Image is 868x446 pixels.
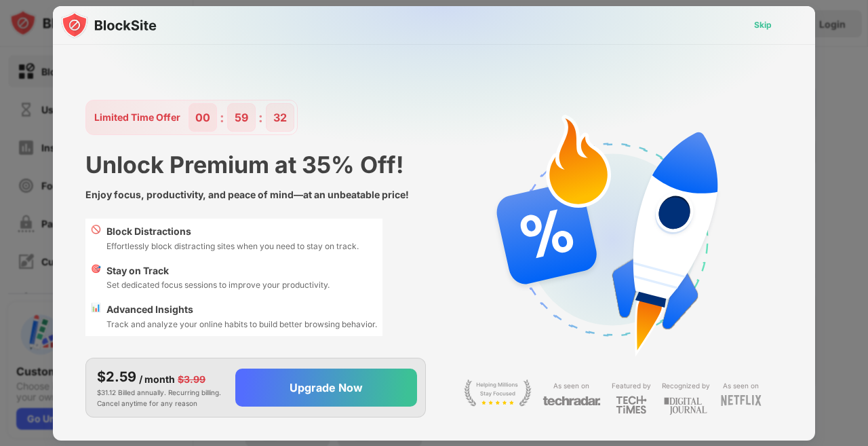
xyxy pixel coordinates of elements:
[664,395,707,417] img: light-digital-journal.svg
[612,379,651,392] div: Featured by
[106,302,377,317] div: Advanced Insights
[97,367,136,387] div: $2.59
[139,372,175,387] div: / month
[61,6,823,275] img: gradient.svg
[616,395,647,414] img: light-techtimes.svg
[106,318,377,331] div: Track and analyze your online habits to build better browsing behavior.
[721,395,762,406] img: light-netflix.svg
[178,372,205,387] div: $3.99
[553,379,589,392] div: As seen on
[662,379,710,392] div: Recognized by
[91,263,101,292] div: 🎯
[106,278,330,291] div: Set dedicated focus sessions to improve your productivity.
[97,367,224,409] div: $31.12 Billed annually. Recurring billing. Cancel anytime for any reason
[464,379,532,407] img: light-stay-focus.svg
[754,18,772,32] div: Skip
[723,379,759,392] div: As seen on
[91,302,101,331] div: 📊
[290,381,363,394] div: Upgrade Now
[542,395,601,407] img: light-techradar.svg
